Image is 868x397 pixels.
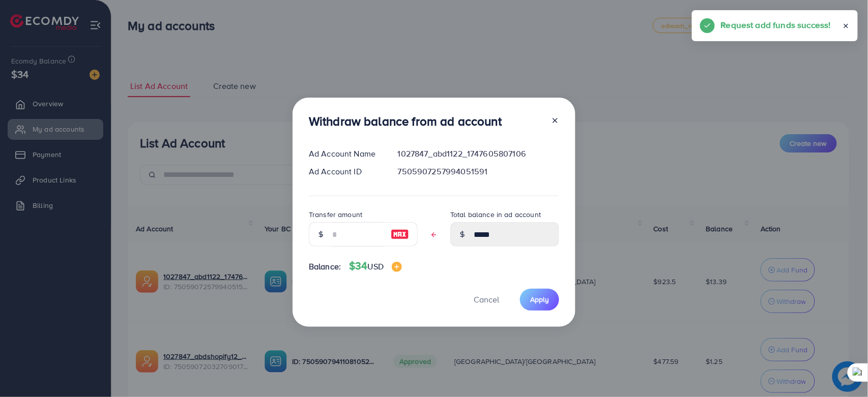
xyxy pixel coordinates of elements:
[390,166,567,177] div: 7505907257994051591
[349,260,402,272] h4: $34
[309,209,362,220] label: Transfer amount
[309,114,502,129] h3: Withdraw balance from ad account
[520,289,559,311] button: Apply
[721,18,831,32] h5: Request add funds success!
[474,294,499,305] span: Cancel
[530,294,549,304] span: Apply
[390,148,567,160] div: 1027847_abd1122_1747605807106
[461,289,512,311] button: Cancel
[301,166,390,177] div: Ad Account ID
[368,261,384,272] span: USD
[392,262,402,272] img: image
[391,228,409,240] img: image
[309,261,341,272] span: Balance:
[450,209,541,220] label: Total balance in ad account
[301,148,390,160] div: Ad Account Name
